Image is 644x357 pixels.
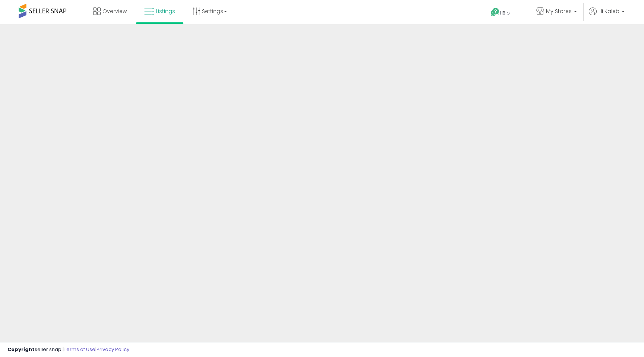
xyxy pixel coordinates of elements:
[599,7,619,15] span: Hi Kaleb
[485,2,524,24] a: Help
[156,7,175,15] span: Listings
[589,7,625,24] a: Hi Kaleb
[546,7,572,15] span: My Stores
[490,7,500,17] i: Get Help
[500,10,510,16] span: Help
[102,7,127,15] span: Overview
